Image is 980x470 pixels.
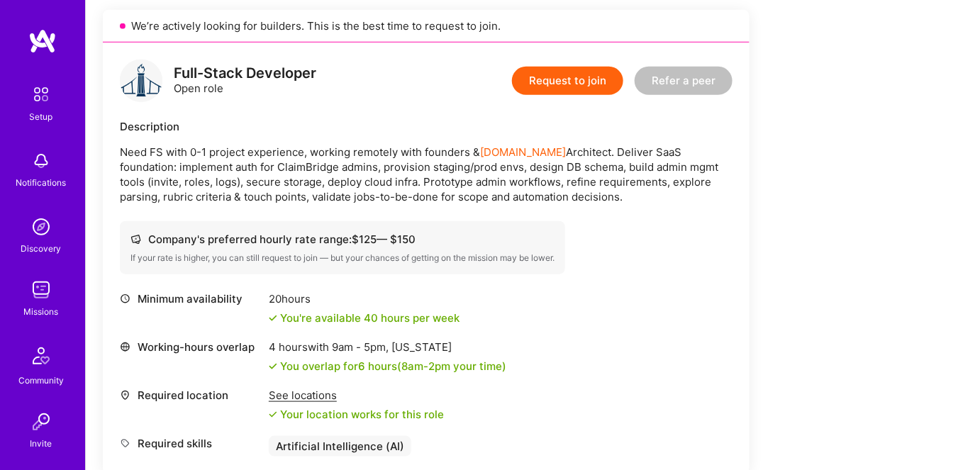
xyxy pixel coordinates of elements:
[329,340,391,354] span: 9am - 5pm ,
[269,362,277,371] i: icon Check
[269,410,277,419] i: icon Check
[24,339,58,373] img: Community
[120,291,262,306] div: Minimum availability
[174,66,316,81] div: Full-Stack Developer
[269,388,444,403] div: See locations
[120,119,733,134] div: Description
[512,67,623,95] button: Request to join
[174,66,316,96] div: Open role
[24,304,59,319] div: Missions
[120,145,733,204] p: Need FS with 0-1 project experience, working remotely with founders & Architect. Deliver SaaS fou...
[27,276,55,304] img: teamwork
[103,10,750,43] div: We’re actively looking for builders. This is the best time to request to join.
[30,436,52,451] div: Invite
[21,241,62,256] div: Discovery
[635,67,733,95] button: Refer a peer
[269,340,506,354] div: 4 hours with [US_STATE]
[130,232,555,247] div: Company's preferred hourly rate range: $ 125 — $ 150
[120,436,262,451] div: Required skills
[269,310,460,325] div: You're available 40 hours per week
[120,390,130,401] i: icon Location
[27,213,55,241] img: discovery
[480,145,566,159] a: [DOMAIN_NAME]
[27,147,55,175] img: bell
[280,359,506,374] div: You overlap for 6 hours ( your time)
[30,109,53,124] div: Setup
[130,252,555,264] div: If your rate is higher, you can still request to join — but your chances of getting on the missio...
[401,359,450,373] span: 8am - 2pm
[269,314,277,323] i: icon Check
[28,28,57,54] img: logo
[27,408,55,436] img: Invite
[120,293,130,304] i: icon Clock
[120,340,262,354] div: Working-hours overlap
[130,234,141,245] i: icon Cash
[120,388,262,403] div: Required location
[16,175,67,190] div: Notifications
[120,60,162,102] img: logo
[120,438,130,449] i: icon Tag
[269,407,444,422] div: Your location works for this role
[26,79,56,109] img: setup
[18,373,64,388] div: Community
[269,436,411,457] div: Artificial Intelligence (AI)
[120,342,130,352] i: icon World
[269,291,460,306] div: 20 hours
